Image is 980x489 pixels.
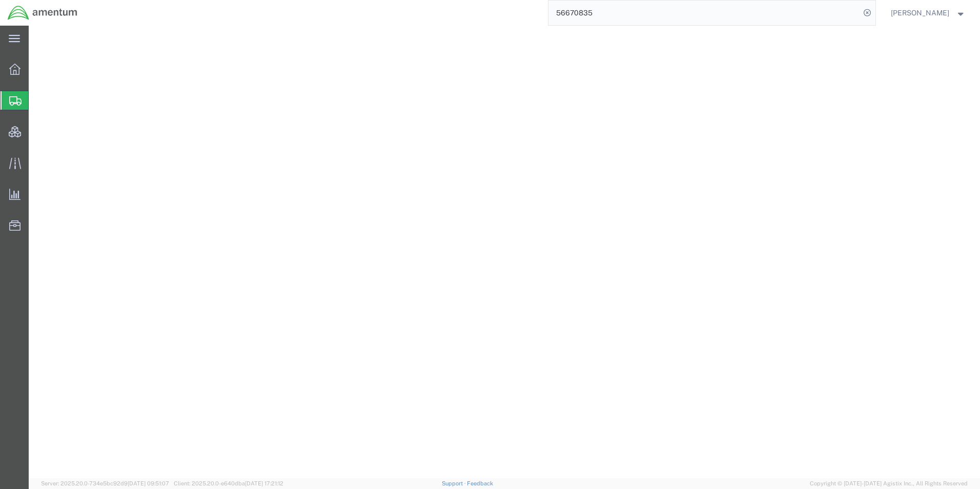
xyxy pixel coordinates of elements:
span: [DATE] 17:21:12 [245,480,283,486]
iframe: FS Legacy Container [29,26,980,478]
img: logo [7,5,78,21]
span: Jason Martin [891,7,949,18]
span: Server: 2025.20.0-734e5bc92d9 [41,480,169,486]
a: Feedback [467,480,493,486]
span: Client: 2025.20.0-e640dba [174,480,283,486]
button: [PERSON_NAME] [890,7,966,19]
span: Copyright © [DATE]-[DATE] Agistix Inc., All Rights Reserved [810,479,968,488]
span: [DATE] 09:51:07 [128,480,169,486]
a: Support [442,480,467,486]
input: Search for shipment number, reference number [548,1,860,25]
